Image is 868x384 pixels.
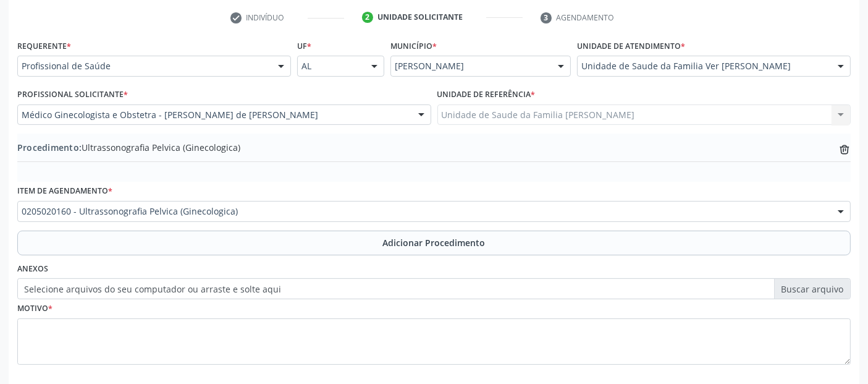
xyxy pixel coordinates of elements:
span: Médico Ginecologista e Obstetra - [PERSON_NAME] de [PERSON_NAME] [22,109,406,121]
button: Adicionar Procedimento [17,231,851,255]
span: [PERSON_NAME] [395,60,546,72]
span: Profissional de Saúde [22,60,266,72]
label: Requerente [17,36,71,56]
label: Item de agendamento [17,182,112,201]
span: Ultrassonografia Pelvica (Ginecologica) [17,141,240,154]
span: AL [301,60,359,72]
span: Unidade de Saude da Familia Ver [PERSON_NAME] [581,60,825,72]
div: 2 [362,12,373,23]
label: Anexos [17,260,48,279]
label: Município [390,36,437,56]
label: UF [297,36,311,56]
label: Unidade de atendimento [577,36,685,56]
span: 0205020160 - Ultrassonografia Pelvica (Ginecologica) [22,205,825,218]
span: Procedimento: [17,142,82,153]
label: Unidade de referência [437,85,536,105]
div: Unidade solicitante [377,12,463,23]
label: Motivo [17,299,53,318]
span: Adicionar Procedimento [383,236,486,249]
label: Profissional Solicitante [17,85,128,105]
